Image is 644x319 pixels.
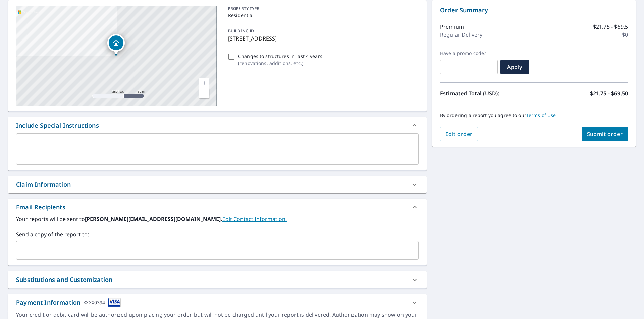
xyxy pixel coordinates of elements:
span: Submit order [587,130,623,138]
p: Regular Delivery [440,31,482,39]
div: XXXX0394 [83,298,105,307]
p: PROPERTY TYPE [228,6,416,12]
div: Claim Information [16,180,71,189]
p: $21.75 - $69.50 [590,89,628,97]
div: Email Recipients [16,203,65,212]
label: Send a copy of the report to: [16,230,419,238]
div: Payment InformationXXXX0394cardImage [8,294,427,311]
p: Changes to structures in last 4 years [238,53,322,60]
div: Claim Information [8,176,427,193]
div: Payment Information [16,298,121,307]
span: Apply [506,63,524,71]
div: Email Recipients [8,199,427,215]
p: By ordering a report you agree to our [440,112,628,118]
a: EditContactInfo [222,215,287,223]
button: Apply [500,60,529,74]
label: Have a promo code? [440,50,498,56]
p: [STREET_ADDRESS] [228,34,416,43]
button: Edit order [440,127,478,141]
p: $21.75 - $69.5 [593,23,628,31]
span: Edit order [445,130,473,138]
b: [PERSON_NAME][EMAIL_ADDRESS][DOMAIN_NAME]. [85,215,222,223]
label: Your reports will be sent to [16,215,419,223]
p: BUILDING ID [228,28,254,34]
div: Include Special Instructions [8,117,427,133]
a: Terms of Use [526,112,556,118]
div: Substitutions and Customization [16,275,112,284]
p: Premium [440,23,464,31]
p: Estimated Total (USD): [440,89,534,97]
p: Residential [228,12,416,19]
img: cardImage [108,298,121,307]
p: ( renovations, additions, etc. ) [238,60,322,67]
p: $0 [622,31,628,39]
div: Dropped pin, building 1, Residential property, 6 SHAMROCK TERR FREDERICTON NB E3B2S4 [107,34,125,55]
div: Include Special Instructions [16,121,99,130]
a: Current Level 17, Zoom Out [199,88,209,98]
button: Submit order [582,127,628,141]
div: Substitutions and Customization [8,271,427,288]
p: Order Summary [440,6,628,15]
a: Current Level 17, Zoom In [199,78,209,88]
